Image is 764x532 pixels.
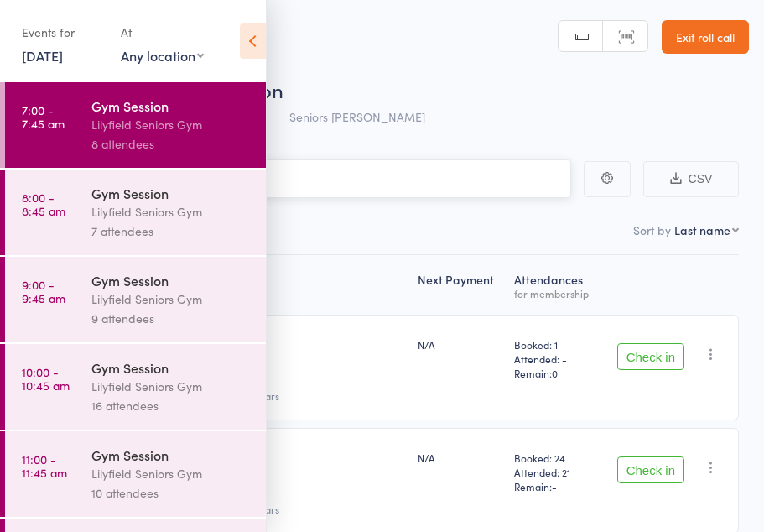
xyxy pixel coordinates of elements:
[91,446,252,464] div: Gym Session
[552,366,558,380] span: 0
[633,222,671,238] label: Sort by
[5,431,266,517] a: 11:00 -11:45 amGym SessionLilyfield Seniors Gym10 attendees
[22,46,63,65] a: [DATE]
[514,366,595,380] span: Remain:
[5,82,266,168] a: 7:00 -7:45 amGym SessionLilyfield Seniors Gym8 attendees
[514,451,595,465] span: Booked: 24
[22,278,65,305] time: 9:00 - 9:45 am
[662,20,749,54] a: Exit roll call
[5,170,266,255] a: 8:00 -8:45 amGym SessionLilyfield Seniors Gym7 attendees
[91,184,252,202] div: Gym Session
[91,134,252,154] div: 8 attendees
[91,96,252,115] div: Gym Session
[91,115,252,134] div: Lilyfield Seniors Gym
[5,257,266,342] a: 9:00 -9:45 amGym SessionLilyfield Seniors Gym9 attendees
[514,337,595,352] span: Booked: 1
[91,483,252,503] div: 10 attendees
[25,159,571,198] input: Search by name
[91,289,252,309] div: Lilyfield Seniors Gym
[121,46,204,65] div: Any location
[91,222,252,241] div: 7 attendees
[514,479,595,493] span: Remain:
[514,288,595,299] div: for membership
[91,358,252,377] div: Gym Session
[411,263,507,307] div: Next Payment
[674,222,730,238] div: Last name
[418,451,501,465] div: N/A
[22,18,104,46] div: Events for
[22,190,65,217] time: 8:00 - 8:45 am
[91,309,252,328] div: 9 attendees
[91,396,252,415] div: 16 attendees
[617,343,684,370] button: Check in
[91,271,252,289] div: Gym Session
[5,344,266,430] a: 10:00 -10:45 amGym SessionLilyfield Seniors Gym16 attendees
[91,377,252,396] div: Lilyfield Seniors Gym
[617,456,684,483] button: Check in
[643,161,739,197] button: CSV
[22,365,70,392] time: 10:00 - 10:45 am
[22,103,65,130] time: 7:00 - 7:45 am
[514,465,595,479] span: Attended: 21
[91,464,252,483] div: Lilyfield Seniors Gym
[418,337,501,352] div: N/A
[289,108,425,125] span: Seniors [PERSON_NAME]
[552,479,557,493] span: -
[507,263,601,307] div: Atten­dances
[91,202,252,222] div: Lilyfield Seniors Gym
[514,352,595,366] span: Attended: -
[121,18,204,46] div: At
[22,452,67,479] time: 11:00 - 11:45 am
